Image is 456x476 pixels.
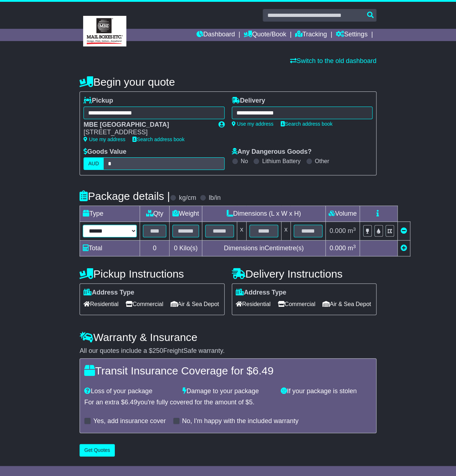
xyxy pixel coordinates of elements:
[353,244,356,249] sup: 3
[140,206,170,222] td: Qty
[83,121,211,129] div: MBE [GEOGRAPHIC_DATA]
[281,222,290,241] td: x
[401,244,407,252] a: Add new item
[179,387,277,395] div: Damage to your package
[126,298,163,310] span: Commercial
[236,298,271,310] span: Residential
[249,399,253,406] span: 5
[182,417,299,425] label: No, I'm happy with the included warranty
[401,227,407,234] a: Remove this item
[83,136,125,142] a: Use my address
[202,241,325,256] td: Dimensions in Centimetre(s)
[83,97,113,105] label: Pickup
[281,121,333,127] a: Search address book
[140,241,170,256] td: 0
[232,97,265,105] label: Delivery
[353,226,356,232] sup: 3
[336,29,367,41] a: Settings
[170,241,202,256] td: Kilo(s)
[83,148,126,156] label: Goods Value
[348,227,356,234] span: m
[244,29,286,41] a: Quote/Book
[80,347,376,355] div: All our quotes include a $ FreightSafe warranty.
[232,148,312,156] label: Any Dangerous Goods?
[278,298,315,310] span: Commercial
[348,244,356,252] span: m
[93,417,166,425] label: Yes, add insurance cover
[83,289,134,297] label: Address Type
[80,206,140,222] td: Type
[325,206,360,222] td: Volume
[322,298,371,310] span: Air & Sea Depot
[241,158,248,165] label: No
[81,387,179,395] div: Loss of your package
[174,244,177,252] span: 0
[290,57,376,64] a: Switch to the old dashboard
[80,241,140,256] td: Total
[80,268,224,280] h4: Pickup Instructions
[83,129,211,136] div: [STREET_ADDRESS]
[232,121,274,127] a: Use my address
[83,157,104,170] label: AUD
[132,136,184,142] a: Search address book
[262,158,301,165] label: Lithium Battery
[209,194,221,202] label: lb/in
[170,206,202,222] td: Weight
[80,76,376,88] h4: Begin your quote
[83,298,118,310] span: Residential
[179,194,196,202] label: kg/cm
[277,387,375,395] div: If your package is stolen
[253,365,274,377] span: 6.49
[232,268,376,280] h4: Delivery Instructions
[330,244,346,252] span: 0.000
[84,365,372,377] h4: Transit Insurance Coverage for $
[315,158,329,165] label: Other
[171,298,219,310] span: Air & Sea Depot
[80,444,115,457] button: Get Quotes
[84,399,372,407] div: For an extra $ you're fully covered for the amount of $ .
[236,289,286,297] label: Address Type
[80,331,376,343] h4: Warranty & Insurance
[152,347,163,354] span: 250
[80,190,170,202] h4: Package details |
[196,29,235,41] a: Dashboard
[125,399,137,406] span: 6.49
[295,29,327,41] a: Tracking
[202,206,325,222] td: Dimensions (L x W x H)
[330,227,346,234] span: 0.000
[237,222,246,241] td: x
